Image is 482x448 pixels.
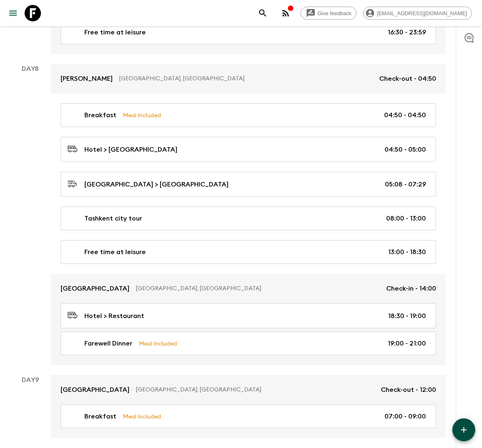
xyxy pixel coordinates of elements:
p: Free time at leisure [84,247,146,257]
p: Tashkent city tour [84,214,142,223]
p: 18:30 - 19:00 [388,311,426,321]
span: Give feedback [313,10,356,16]
a: [GEOGRAPHIC_DATA][GEOGRAPHIC_DATA], [GEOGRAPHIC_DATA]Check-out - 12:00 [51,375,446,405]
p: 08:00 - 13:00 [386,214,426,223]
a: Tashkent city tour08:00 - 13:00 [61,207,436,230]
p: Hotel > [GEOGRAPHIC_DATA] [84,145,177,155]
p: Check-out - 12:00 [381,385,436,395]
a: BreakfastMeal Included07:00 - 09:00 [61,405,436,428]
span: [EMAIL_ADDRESS][DOMAIN_NAME] [373,10,472,16]
p: Free time at leisure [84,27,146,37]
p: Meal Included [139,339,177,348]
a: Farewell DinnerMeal Included19:00 - 21:00 [61,332,436,355]
a: Free time at leisure13:00 - 18:30 [61,240,436,264]
p: [PERSON_NAME] [61,74,113,84]
p: 16:30 - 23:59 [388,27,426,37]
p: Day 8 [10,64,51,74]
a: Free time at leisure16:30 - 23:59 [61,20,436,44]
a: BreakfastMeal Included04:50 - 04:50 [61,103,436,127]
p: 04:50 - 05:00 [385,145,426,155]
p: [GEOGRAPHIC_DATA] [61,385,129,395]
p: 04:50 - 04:50 [384,110,426,120]
p: [GEOGRAPHIC_DATA], [GEOGRAPHIC_DATA] [136,284,380,293]
p: Meal Included [123,111,161,120]
div: [EMAIL_ADDRESS][DOMAIN_NAME] [363,7,472,20]
a: Hotel > [GEOGRAPHIC_DATA]04:50 - 05:00 [61,137,436,162]
p: 07:00 - 09:00 [385,412,426,421]
a: [PERSON_NAME][GEOGRAPHIC_DATA], [GEOGRAPHIC_DATA]Check-out - 04:50 [51,64,446,93]
p: Hotel > Restaurant [84,311,144,321]
p: Day 9 [10,375,51,385]
p: [GEOGRAPHIC_DATA], [GEOGRAPHIC_DATA] [136,386,374,394]
p: Breakfast [84,412,116,421]
p: [GEOGRAPHIC_DATA], [GEOGRAPHIC_DATA] [119,75,373,83]
p: 13:00 - 18:30 [388,247,426,257]
p: Meal Included [123,412,161,421]
p: Check-in - 14:00 [386,284,436,293]
button: search adventures [255,5,271,21]
p: Farewell Dinner [84,339,132,348]
button: menu [5,5,21,21]
a: [GEOGRAPHIC_DATA][GEOGRAPHIC_DATA], [GEOGRAPHIC_DATA]Check-in - 14:00 [51,274,446,303]
p: 19:00 - 21:00 [388,339,426,348]
p: Check-out - 04:50 [379,74,436,84]
p: [GEOGRAPHIC_DATA] > [GEOGRAPHIC_DATA] [84,180,229,189]
a: Give feedback [301,7,357,20]
p: [GEOGRAPHIC_DATA] [61,284,129,293]
p: 05:08 - 07:29 [385,180,426,189]
a: [GEOGRAPHIC_DATA] > [GEOGRAPHIC_DATA]05:08 - 07:29 [61,172,436,197]
p: Breakfast [84,110,116,120]
a: Hotel > Restaurant18:30 - 19:00 [61,303,436,328]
